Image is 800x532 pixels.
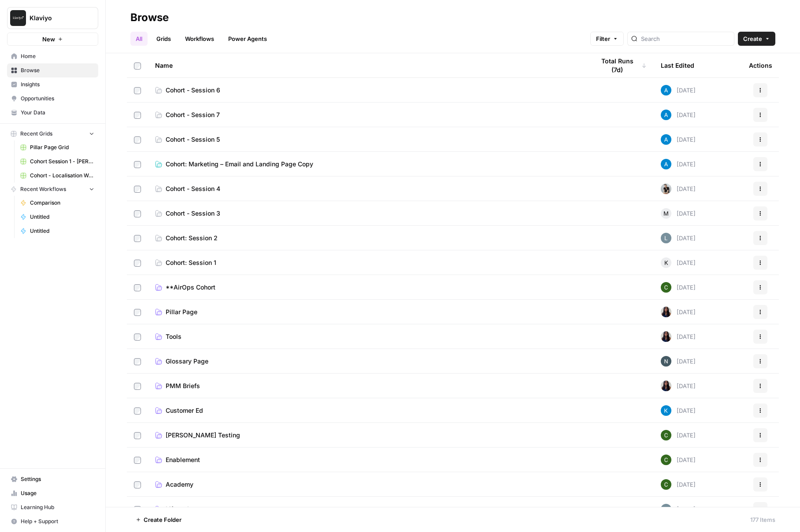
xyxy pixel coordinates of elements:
div: Browse [130,11,169,25]
div: [DATE] [661,479,696,490]
a: Cohort - Session 5 [155,135,581,144]
div: [DATE] [661,159,696,169]
span: Settings [21,475,94,483]
span: Untitled [30,227,94,235]
img: rox323kbkgutb4wcij4krxobkpon [661,381,671,391]
a: Customer Ed [155,406,581,415]
span: Filter [596,34,610,43]
input: Search [641,34,730,43]
div: [DATE] [661,233,696,243]
button: Create Folder [130,513,187,527]
a: Untitled [16,224,98,238]
a: Your Data [7,106,98,120]
img: o3cqybgnmipr355j8nz4zpq1mc6x [661,85,671,95]
span: Cohort - Session 3 [166,209,220,218]
span: Lifecycle [166,505,193,514]
span: Cohort Session 1 - [PERSON_NAME] workflow 1 Grid [30,158,94,165]
div: [DATE] [661,110,696,120]
a: Grids [151,32,176,46]
span: Pillar Page [166,308,197,316]
a: Insights [7,77,98,92]
span: Cohort - Session 4 [166,184,220,193]
span: Create Folder [144,515,181,524]
img: 14qrvic887bnlg6dzgoj39zarp80 [661,455,671,465]
span: Enablement [166,455,200,464]
span: Pillar Page Grid [30,143,94,151]
img: qq1exqcea0wapzto7wd7elbwtl3p [661,183,671,194]
div: [DATE] [661,455,696,465]
a: Comparison [16,196,98,210]
span: Glossary Page [166,357,208,366]
img: cfgmwl5o8n4g8136c2vyzna79121 [661,504,671,514]
span: Cohort: Marketing – Email and Landing Page Copy [166,160,313,169]
a: Cohort Session 1 - [PERSON_NAME] workflow 1 Grid [16,154,98,169]
a: Browse [7,63,98,77]
a: Enablement [155,455,581,464]
a: Home [7,49,98,63]
button: Recent Workflows [7,183,98,196]
img: 14qrvic887bnlg6dzgoj39zarp80 [661,430,671,440]
span: [PERSON_NAME] Testing [166,431,240,440]
span: Tools [166,332,181,341]
div: [DATE] [661,504,696,514]
a: Glossary Page [155,357,581,366]
div: [DATE] [661,405,696,416]
span: Cohort: Session 2 [166,234,218,242]
a: [PERSON_NAME] Testing [155,431,581,440]
img: zdhmu8j9dpt46ofesn2i0ad6n35e [661,405,671,416]
div: [DATE] [661,134,696,145]
a: **AirOps Cohort [155,283,581,292]
img: 14qrvic887bnlg6dzgoj39zarp80 [661,479,671,490]
span: Browse [21,66,94,74]
span: Cohort: Session 1 [166,258,216,267]
a: Cohort - Session 4 [155,184,581,193]
img: rox323kbkgutb4wcij4krxobkpon [661,307,671,317]
span: New [42,35,55,44]
button: Filter [590,32,624,46]
a: Academy [155,480,581,489]
span: Home [21,52,94,60]
span: Opportunities [21,95,94,103]
div: [DATE] [661,183,696,194]
span: Cohort - Session 7 [166,110,220,119]
a: Cohort - Session 6 [155,86,581,95]
a: Pillar Page Grid [16,140,98,154]
img: o3cqybgnmipr355j8nz4zpq1mc6x [661,159,671,169]
div: Actions [749,53,772,77]
span: Cohort - Session 5 [166,135,220,144]
a: Lifecycle [155,505,581,514]
span: Untitled [30,213,94,221]
a: Pillar Page [155,308,581,316]
span: Academy [166,480,193,489]
span: K [664,258,668,267]
a: Cohort - Session 3 [155,209,581,218]
div: [DATE] [661,85,696,95]
span: Recent Workflows [20,185,66,193]
div: Last Edited [661,53,694,77]
img: o3cqybgnmipr355j8nz4zpq1mc6x [661,110,671,120]
div: [DATE] [661,331,696,342]
span: Comparison [30,199,94,207]
div: [DATE] [661,257,696,268]
img: Klaviyo Logo [10,10,26,26]
a: Tools [155,332,581,341]
div: [DATE] [661,356,696,367]
a: All [130,32,148,46]
a: Settings [7,472,98,486]
a: Cohort - Session 7 [155,110,581,119]
a: Learning Hub [7,500,98,514]
span: Learning Hub [21,503,94,511]
span: Help + Support [21,517,94,525]
span: Usage [21,489,94,497]
span: Customer Ed [166,406,203,415]
img: 14qrvic887bnlg6dzgoj39zarp80 [661,282,671,293]
span: **AirOps Cohort [166,283,215,292]
div: [DATE] [661,430,696,440]
a: Power Agents [223,32,272,46]
a: PMM Briefs [155,382,581,390]
span: Cohort - Localisation Workflow Grid [30,172,94,180]
div: [DATE] [661,307,696,317]
span: Your Data [21,109,94,117]
span: Klaviyo [30,14,83,22]
img: mfx9qxiwvwbk9y2m949wqpoopau8 [661,356,671,367]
